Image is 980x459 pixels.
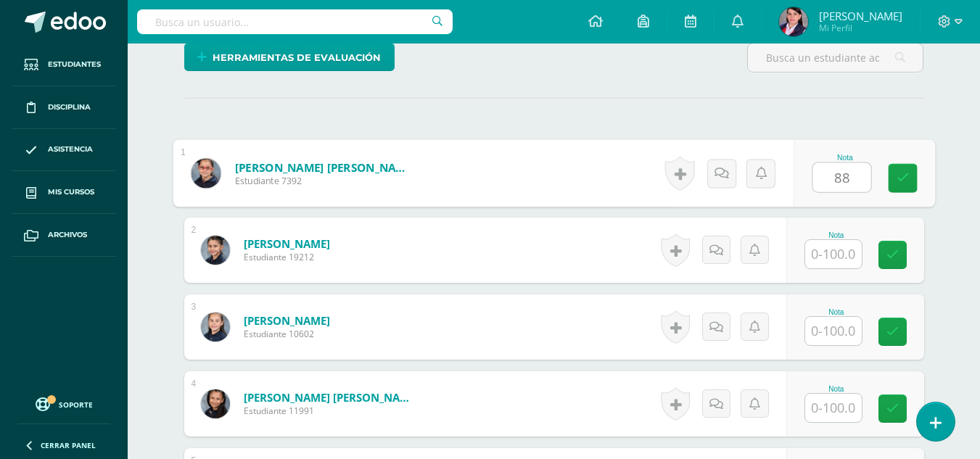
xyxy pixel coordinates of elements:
[804,385,868,393] div: Nota
[244,313,330,328] a: [PERSON_NAME]
[244,390,418,405] a: [PERSON_NAME] [PERSON_NAME]
[201,389,230,418] img: 86f6253c82e20d92cd343b8b163c0c12.png
[17,394,110,413] a: Soporte
[48,144,93,155] span: Asistencia
[201,236,230,265] img: d388bc797d38b589331e92dc9cb7c2ba.png
[812,163,870,192] input: 0-100.0
[748,44,923,72] input: Busca un estudiante aquí...
[244,328,330,340] span: Estudiante 10602
[12,86,116,129] a: Disciplina
[12,214,116,257] a: Archivos
[804,231,868,239] div: Nota
[805,394,862,422] input: 0-100.0
[12,44,116,86] a: Estudiantes
[213,44,381,71] span: Herramientas de evaluación
[819,22,902,34] span: Mi Perfil
[59,400,93,410] span: Soporte
[819,9,902,23] span: [PERSON_NAME]
[805,317,862,345] input: 0-100.0
[234,175,413,188] span: Estudiante 7392
[12,129,116,172] a: Asistencia
[244,236,330,251] a: [PERSON_NAME]
[191,158,221,188] img: b900a1335464254f21c5107d26f3398b.png
[201,313,230,342] img: d6ac8b682e63e97138c40200127a65bf.png
[12,171,116,214] a: Mis cursos
[234,160,413,175] a: [PERSON_NAME] [PERSON_NAME]
[48,186,94,198] span: Mis cursos
[137,9,453,34] input: Busca un usuario...
[184,43,395,71] a: Herramientas de evaluación
[48,59,101,70] span: Estudiantes
[812,154,878,162] div: Nota
[48,229,87,241] span: Archivos
[41,440,96,450] span: Cerrar panel
[805,240,862,268] input: 0-100.0
[48,102,91,113] span: Disciplina
[244,405,418,417] span: Estudiante 11991
[244,251,330,263] span: Estudiante 19212
[779,7,808,36] img: 23d42507aef40743ce11d9d3b276c8c7.png
[804,308,868,316] div: Nota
